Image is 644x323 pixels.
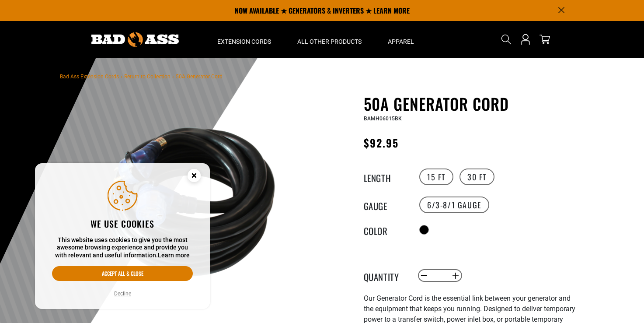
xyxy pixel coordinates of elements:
[60,71,223,81] nav: breadcrumbs
[364,171,407,183] legend: Length
[364,270,407,281] label: Quantity
[364,199,407,211] legend: Gauge
[297,38,362,46] span: All Other Products
[388,38,414,46] span: Apparel
[52,266,193,281] button: Accept all & close
[111,289,134,298] button: Decline
[60,74,119,80] a: Bad Ass Extension Cords
[121,74,122,80] span: ›
[52,218,193,229] h2: We use cookies
[364,116,402,122] span: BAMH06015BK
[419,169,453,185] label: 15 FT
[375,21,427,58] summary: Apparel
[284,21,375,58] summary: All Other Products
[91,32,179,47] img: Bad Ass Extension Cords
[460,169,494,185] label: 30 FT
[364,224,407,235] legend: Color
[364,95,578,113] h1: 50A Generator Cord
[364,135,399,151] span: $92.95
[217,38,271,46] span: Extension Cords
[52,236,193,260] p: This website uses cookies to give you the most awesome browsing experience and provide you with r...
[419,197,489,213] label: 6/3-8/1 Gauge
[204,21,284,58] summary: Extension Cords
[158,252,190,259] a: Learn more
[499,32,513,46] summary: Search
[35,163,210,309] aside: Cookie Consent
[176,74,223,80] span: 50A Generator Cord
[172,74,174,80] span: ›
[124,74,171,80] a: Return to Collection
